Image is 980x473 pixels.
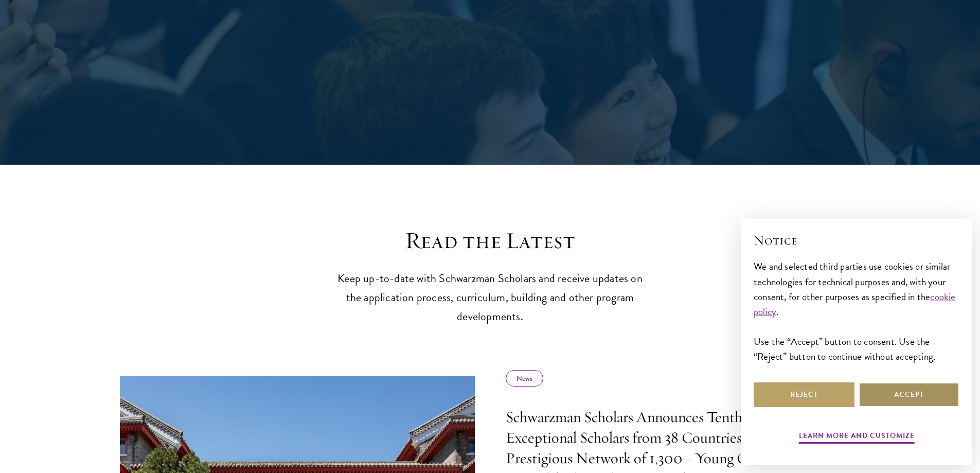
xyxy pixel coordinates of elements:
[754,289,956,319] a: cookie policy
[506,370,543,387] div: News
[799,429,915,445] button: Learn more and customize
[859,382,959,407] button: Accept
[754,259,959,363] div: We and selected third parties use cookies or similar technologies for technical purposes and, wit...
[331,226,650,255] h3: Read the Latest
[754,232,959,249] h2: Notice
[754,382,854,407] button: Reject
[331,269,650,326] p: Keep up-to-date with Schwarzman Scholars and receive updates on the application process, curricul...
